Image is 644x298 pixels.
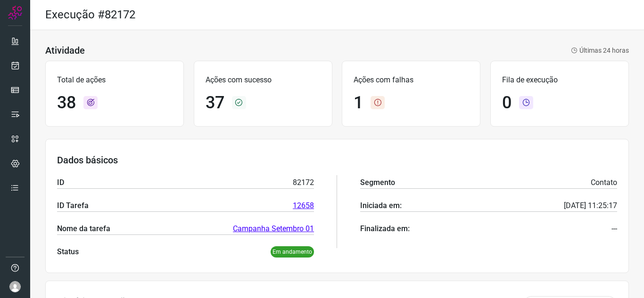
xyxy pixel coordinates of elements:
p: Contato [591,177,617,188]
p: ID [57,177,64,188]
p: Ações com sucesso [206,74,321,86]
p: Últimas 24 horas [571,46,629,56]
p: Segmento [360,177,395,188]
h1: 0 [502,93,512,113]
p: --- [611,223,617,234]
a: 12658 [293,200,314,211]
h1: 1 [354,93,363,113]
p: Finalizada em: [360,223,410,234]
h1: 37 [206,93,224,113]
p: Total de ações [57,74,172,86]
p: Em andamento [271,246,314,258]
p: Fila de execução [502,74,617,86]
p: [DATE] 11:25:17 [564,200,617,211]
p: ID Tarefa [57,200,89,211]
img: avatar-user-boy.jpg [9,281,21,292]
h3: Dados básicos [57,154,617,166]
p: Status [57,246,79,258]
p: 82172 [293,177,314,188]
h1: 38 [57,93,76,113]
p: Ações com falhas [354,74,469,86]
p: Iniciada em: [360,200,402,211]
a: Campanha Setembro 01 [233,223,314,234]
h2: Execução #82172 [45,8,135,22]
img: Logo [8,6,22,20]
p: Nome da tarefa [57,223,110,234]
h3: Atividade [45,45,85,56]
